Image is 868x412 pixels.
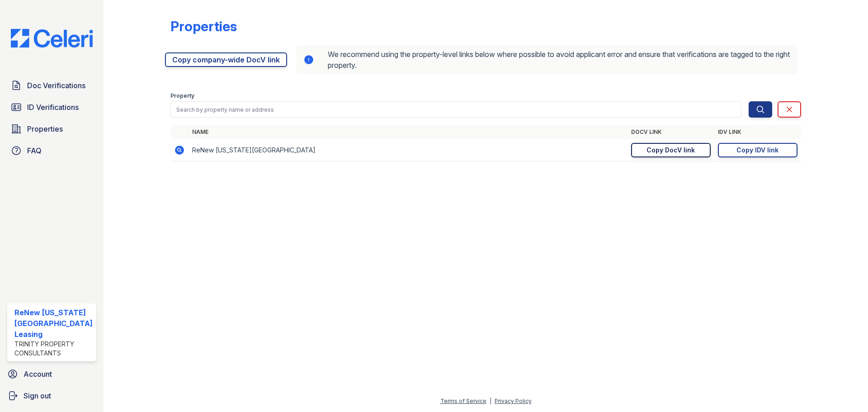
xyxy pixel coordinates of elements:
span: Doc Verifications [27,80,85,91]
span: Account [24,369,52,379]
a: Terms of Service [440,398,486,404]
a: ID Verifications [7,98,96,116]
a: Copy company-wide DocV link [165,52,287,67]
th: IDV Link [714,125,801,139]
a: Properties [7,120,96,138]
div: Copy IDV link [736,146,778,155]
a: Copy IDV link [718,143,797,157]
div: Properties [170,18,237,34]
input: Search by property name or address [170,101,741,118]
span: ID Verifications [27,102,79,113]
div: | [490,398,491,404]
a: Privacy Policy [495,398,532,404]
a: Account [4,365,100,383]
td: ReNew [US_STATE][GEOGRAPHIC_DATA] [189,139,627,161]
div: We recommend using the property-level links below where possible to avoid applicant error and ens... [296,45,797,74]
th: DocV Link [627,125,714,139]
div: Trinity Property Consultants [14,340,93,358]
div: ReNew [US_STATE][GEOGRAPHIC_DATA] Leasing [14,307,93,340]
img: CE_Logo_Blue-a8612792a0a2168367f1c8372b55b34899dd931a85d93a1a3d3e32e68fde9ad4.png [4,29,100,47]
a: Copy DocV link [631,143,711,157]
th: Name [189,125,627,139]
div: Copy DocV link [646,146,695,155]
span: Properties [27,123,63,134]
label: Property [170,92,194,99]
a: Doc Verifications [7,76,96,95]
span: FAQ [27,145,42,156]
a: FAQ [7,142,96,160]
a: Sign out [4,387,100,405]
span: Sign out [24,390,51,401]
